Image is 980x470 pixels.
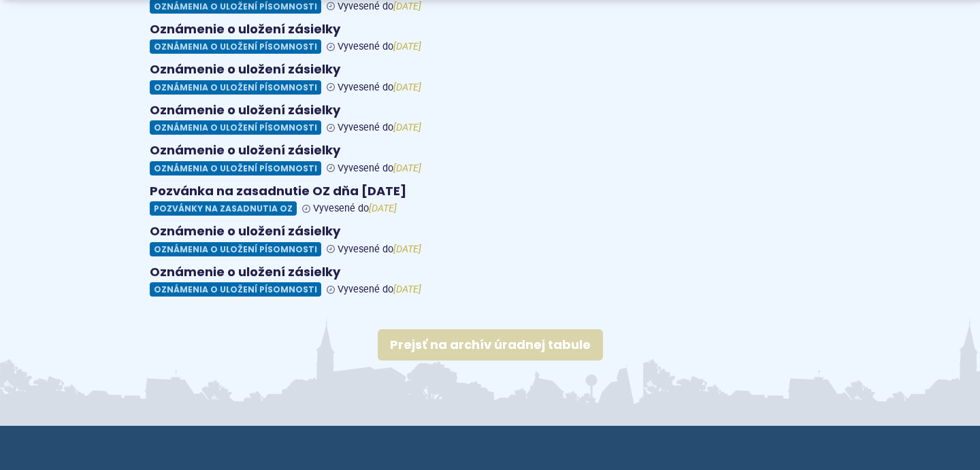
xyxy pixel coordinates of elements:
a: Prejsť na archív úradnej tabule [378,329,603,360]
a: Oznámenie o uložení zásielky Oznámenia o uložení písomnosti Vyvesené do[DATE] [150,224,830,256]
h4: Oznámenie o uložení zásielky [150,143,830,158]
a: Oznámenie o uložení zásielky Oznámenia o uložení písomnosti Vyvesené do[DATE] [150,265,830,297]
a: Oznámenie o uložení zásielky Oznámenia o uložení písomnosti Vyvesené do[DATE] [150,143,830,175]
a: Pozvánka na zasadnutie OZ dňa [DATE] Pozvánky na zasadnutia OZ Vyvesené do[DATE] [150,184,830,216]
h4: Oznámenie o uložení zásielky [150,62,830,78]
h4: Oznámenie o uložení zásielky [150,22,830,37]
h4: Pozvánka na zasadnutie OZ dňa [DATE] [150,184,830,199]
a: Oznámenie o uložení zásielky Oznámenia o uložení písomnosti Vyvesené do[DATE] [150,22,830,54]
h4: Oznámenie o uložení zásielky [150,103,830,118]
a: Oznámenie o uložení zásielky Oznámenia o uložení písomnosti Vyvesené do[DATE] [150,62,830,95]
h4: Oznámenie o uložení zásielky [150,265,830,280]
h4: Oznámenie o uložení zásielky [150,224,830,239]
a: Oznámenie o uložení zásielky Oznámenia o uložení písomnosti Vyvesené do[DATE] [150,103,830,135]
